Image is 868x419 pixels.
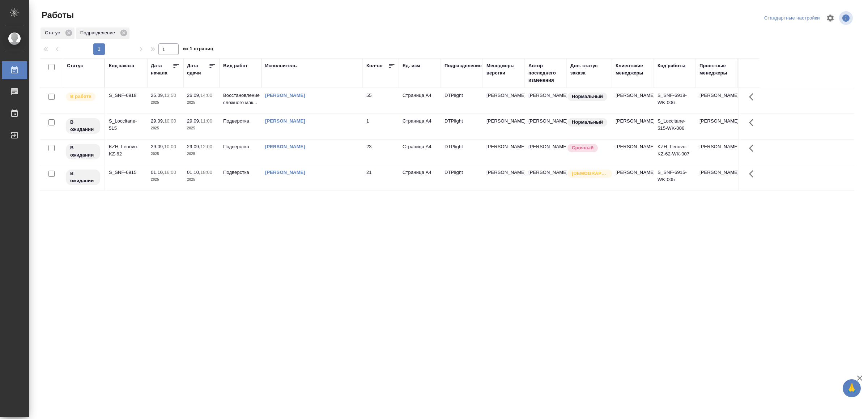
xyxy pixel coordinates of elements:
[572,119,603,126] p: Нормальный
[525,88,567,114] td: [PERSON_NAME]
[200,144,212,149] p: 12:00
[572,170,608,177] p: [DEMOGRAPHIC_DATA]
[444,62,482,69] div: Подразделение
[441,88,483,114] td: DTPlight
[363,165,399,191] td: 21
[187,176,216,183] p: 2025
[839,11,854,25] span: Посмотреть информацию
[745,88,762,106] button: Здесь прячутся важные кнопки
[80,29,118,37] p: Подразделение
[654,140,696,165] td: KZH_Lenovo-KZ-62-WK-007
[399,140,441,165] td: Страница А4
[658,62,685,69] div: Код работы
[200,93,212,98] p: 14:00
[572,144,593,151] p: Срочный
[612,114,654,139] td: [PERSON_NAME]
[164,170,176,175] p: 16:00
[151,150,180,158] p: 2025
[441,165,483,191] td: DTPlight
[164,93,176,98] p: 13:50
[572,93,603,100] p: Нормальный
[265,62,297,69] div: Исполнитель
[363,140,399,165] td: 23
[843,379,861,397] button: 🙏
[200,170,212,175] p: 18:00
[109,62,134,69] div: Код заказа
[187,170,200,175] p: 01.10,
[525,140,567,165] td: [PERSON_NAME]
[363,88,399,114] td: 55
[486,62,521,77] div: Менеджеры верстки
[65,143,101,160] div: Исполнитель назначен, приступать к работе пока рано
[70,144,96,159] p: В ожидании
[525,165,567,191] td: [PERSON_NAME]
[696,165,738,191] td: [PERSON_NAME]
[45,29,63,37] p: Статус
[745,114,762,131] button: Здесь прячутся важные кнопки
[187,144,200,149] p: 29.09,
[109,92,144,99] div: S_SNF-6918
[223,62,248,69] div: Вид работ
[200,118,212,124] p: 11:00
[109,117,144,132] div: S_Loccitane-515
[223,143,258,150] p: Подверстка
[403,62,420,69] div: Ед. изм
[187,125,216,132] p: 2025
[822,9,839,27] span: Настроить таблицу
[151,62,173,77] div: Дата начала
[441,140,483,165] td: DTPlight
[699,62,734,77] div: Проектные менеджеры
[486,169,521,176] p: [PERSON_NAME]
[164,118,176,124] p: 10:00
[41,27,75,39] div: Статус
[151,93,164,98] p: 25.09,
[187,99,216,106] p: 2025
[486,143,521,150] p: [PERSON_NAME]
[187,150,216,158] p: 2025
[164,144,176,149] p: 10:00
[654,114,696,139] td: S_Loccitane-515-WK-006
[223,117,258,125] p: Подверстка
[183,44,213,55] span: из 1 страниц
[151,144,164,149] p: 29.09,
[265,93,305,98] a: [PERSON_NAME]
[846,381,858,396] span: 🙏
[151,125,180,132] p: 2025
[151,99,180,106] p: 2025
[486,117,521,125] p: [PERSON_NAME]
[70,170,96,184] p: В ожидании
[151,176,180,183] p: 2025
[366,62,383,69] div: Кол-во
[109,169,144,176] div: S_SNF-6915
[265,118,305,124] a: [PERSON_NAME]
[612,165,654,191] td: [PERSON_NAME]
[441,114,483,139] td: DTPlight
[745,165,762,183] button: Здесь прячутся важные кнопки
[187,62,209,77] div: Дата сдачи
[65,169,101,186] div: Исполнитель назначен, приступать к работе пока рано
[265,170,305,175] a: [PERSON_NAME]
[616,62,650,77] div: Клиентские менеджеры
[363,114,399,139] td: 1
[612,140,654,165] td: [PERSON_NAME]
[70,119,96,133] p: В ожидании
[762,13,822,24] div: split button
[399,88,441,114] td: Страница А4
[187,118,200,124] p: 29.09,
[109,143,144,158] div: KZH_Lenovo-KZ-62
[76,27,129,39] div: Подразделение
[399,165,441,191] td: Страница А4
[570,62,608,77] div: Доп. статус заказа
[187,93,200,98] p: 26.09,
[745,140,762,157] button: Здесь прячутся важные кнопки
[70,93,91,100] p: В работе
[151,170,164,175] p: 01.10,
[399,114,441,139] td: Страница А4
[486,92,521,99] p: [PERSON_NAME]
[696,88,738,114] td: [PERSON_NAME]
[528,62,563,84] div: Автор последнего изменения
[696,114,738,139] td: [PERSON_NAME]
[654,88,696,114] td: S_SNF-6918-WK-006
[525,114,567,139] td: [PERSON_NAME]
[151,118,164,124] p: 29.09,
